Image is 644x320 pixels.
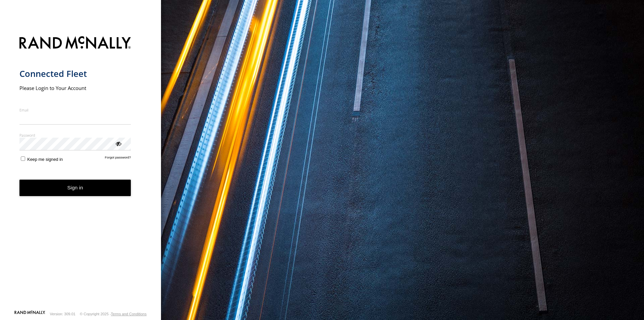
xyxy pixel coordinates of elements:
[111,312,147,316] a: Terms and Conditions
[21,156,25,161] input: Keep me signed in
[27,157,63,162] span: Keep me signed in
[19,85,131,91] h2: Please Login to Your Account
[80,312,147,316] div: © Copyright 2025 -
[50,312,75,316] div: Version: 309.01
[105,155,131,162] a: Forgot password?
[19,35,131,52] img: Rand McNally
[14,311,45,317] a: Visit our Website
[19,68,131,79] h1: Connected Fleet
[115,140,121,147] div: ViewPassword
[19,32,142,310] form: main
[19,107,131,112] label: Email
[19,133,131,138] label: Password
[19,180,131,196] button: Sign in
